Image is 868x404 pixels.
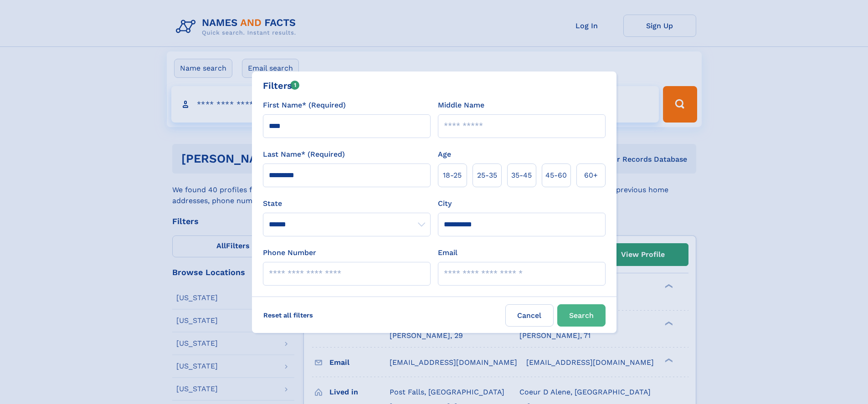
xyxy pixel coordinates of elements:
[443,170,462,181] span: 18‑25
[263,149,345,160] label: Last Name* (Required)
[263,247,316,258] label: Phone Number
[438,198,452,209] label: City
[438,247,457,258] label: Email
[557,304,606,327] button: Search
[438,149,451,160] label: Age
[511,170,532,181] span: 35‑45
[263,198,431,209] label: State
[477,170,497,181] span: 25‑35
[438,100,484,111] label: Middle Name
[263,100,346,111] label: First Name* (Required)
[505,304,554,327] label: Cancel
[545,170,567,181] span: 45‑60
[257,304,319,326] label: Reset all filters
[263,79,300,92] div: Filters
[584,170,598,181] span: 60+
